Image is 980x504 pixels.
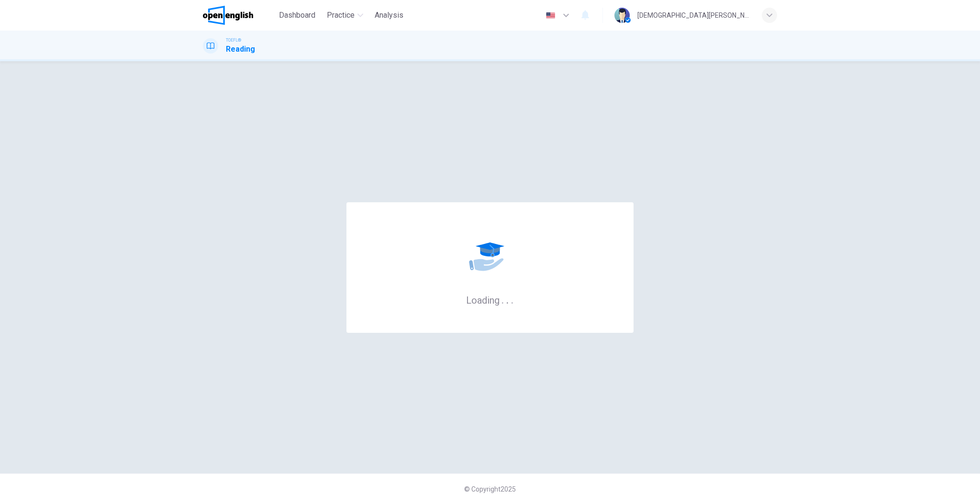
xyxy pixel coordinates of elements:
span: Dashboard [279,10,315,21]
button: Practice [323,7,367,24]
button: Dashboard [275,7,319,24]
button: Analysis [371,7,407,24]
img: en [545,12,557,19]
h6: Loading [466,294,514,306]
img: OpenEnglish logo [203,6,253,25]
h1: Reading [226,44,255,55]
span: TOEFL® [226,37,241,44]
h6: . [506,291,509,307]
div: [DEMOGRAPHIC_DATA][PERSON_NAME] [637,10,750,21]
img: Profile picture [614,8,630,23]
h6: . [501,291,504,307]
a: OpenEnglish logo [203,6,275,25]
span: Analysis [375,10,403,21]
span: Practice [327,10,355,21]
h6: . [511,291,514,307]
span: © Copyright 2025 [464,485,516,493]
